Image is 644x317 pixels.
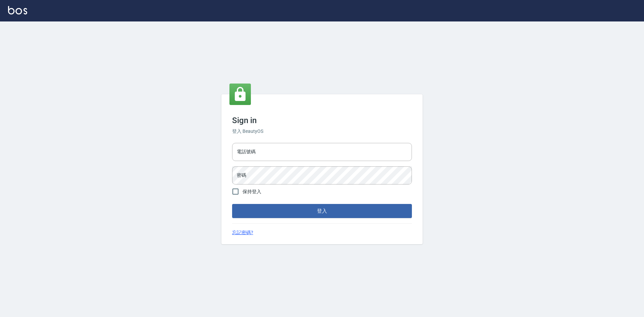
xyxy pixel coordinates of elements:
img: Logo [8,6,27,14]
h6: 登入 BeautyOS [232,128,412,135]
a: 忘記密碼? [232,229,253,236]
h3: Sign in [232,116,412,125]
span: 保持登入 [243,188,261,195]
button: 登入 [232,204,412,218]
